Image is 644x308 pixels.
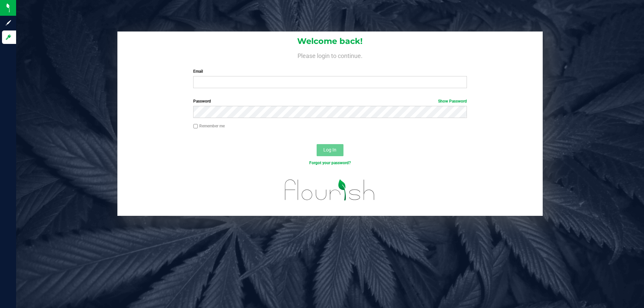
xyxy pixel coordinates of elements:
[277,173,383,207] img: flourish_logo.svg
[193,124,198,129] input: Remember me
[5,19,12,26] inline-svg: Sign up
[193,123,225,129] label: Remember me
[309,161,351,165] a: Forgot your password?
[193,68,467,74] label: Email
[117,37,543,46] h1: Welcome back!
[193,99,211,104] span: Password
[5,34,12,41] inline-svg: Log in
[317,144,343,156] button: Log In
[323,147,336,152] span: Log In
[117,51,543,59] h4: Please login to continue.
[438,99,467,104] a: Show Password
